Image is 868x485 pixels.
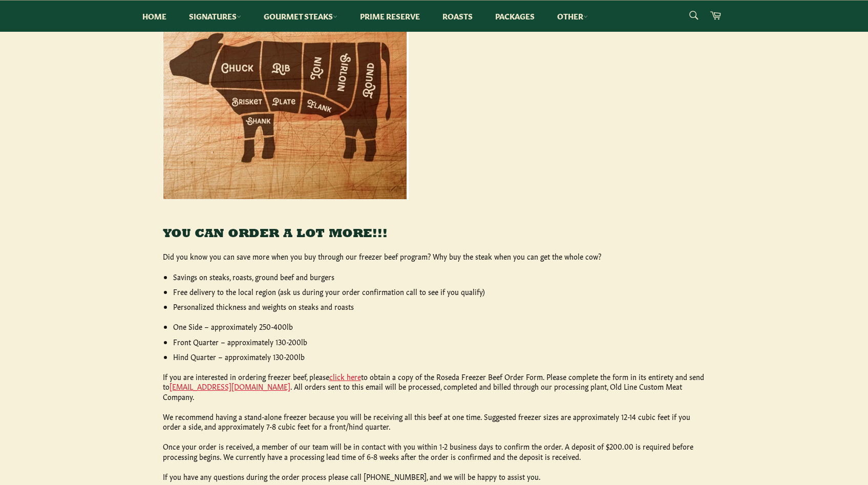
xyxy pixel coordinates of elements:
[163,372,706,402] p: If you are interested in ordering freezer beef, please to obtain a copy of the Roseda Freezer Bee...
[163,226,706,243] h3: YOU CAN ORDER A LOT MORE!!!
[179,1,251,32] a: Signatures
[163,441,706,461] p: Once your order is received, a member of our team will be in contact with you within 1-2 business...
[173,337,706,347] li: Front Quarter – approximately 130-200lb
[132,1,177,32] a: Home
[173,287,706,297] li: Free delivery to the local region (ask us during your order confirmation call to see if you qualify)
[173,322,706,331] li: One Side – approximately 250-400lb
[432,1,483,32] a: Roasts
[173,352,706,362] li: Hind Quarter – approximately 130-200lb
[485,1,545,32] a: Packages
[173,272,706,282] li: Savings on steaks, roasts, ground beef and burgers
[163,251,706,261] p: Did you know you can save more when you buy through our freezer beef program? Why buy the steak w...
[329,371,361,382] a: click here
[547,1,598,32] a: Other
[170,381,290,391] a: [EMAIL_ADDRESS][DOMAIN_NAME]
[173,302,706,311] li: Personalized thickness and weights on steaks and roasts
[350,1,430,32] a: Prime Reserve
[253,1,348,32] a: Gourmet Steaks
[163,412,706,432] p: We recommend having a stand-alone freezer because you will be receiving all this beef at one time...
[163,472,706,481] p: If you have any questions during the order process please call [PHONE_NUMBER], and we will be hap...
